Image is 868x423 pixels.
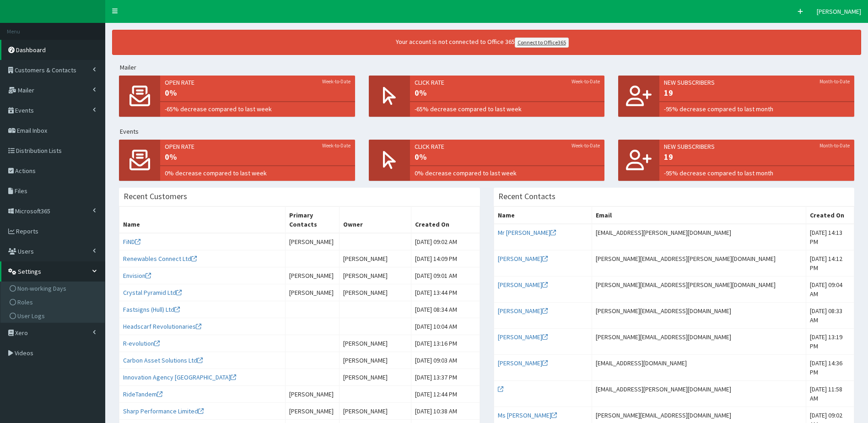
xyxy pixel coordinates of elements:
td: [DATE] 13:37 PM [411,369,480,386]
h5: Mailer [120,64,861,71]
td: [PERSON_NAME] [286,386,340,403]
span: Settings [18,267,41,276]
span: [PERSON_NAME] [817,7,861,16]
td: [DATE] 13:16 PM [411,335,480,352]
span: Dashboard [16,46,46,54]
td: [PERSON_NAME] [286,284,340,301]
a: Crystal Pyramid Ltd [123,288,182,297]
td: [PERSON_NAME] [286,267,340,284]
a: Ms [PERSON_NAME] [498,411,557,419]
th: Name [119,207,286,233]
a: Innovation Agency [GEOGRAPHIC_DATA] [123,373,236,381]
a: [PERSON_NAME] [498,281,548,289]
span: 19 [664,87,850,99]
a: Fastsigns (Hull) Ltd [123,305,180,314]
span: Click rate [415,142,600,151]
span: Videos [15,349,33,357]
a: Connect to Office365 [515,38,569,48]
span: 0% decrease compared to last week [415,168,600,178]
td: [PERSON_NAME] [340,403,411,420]
a: Headscarf Revolutionaries [123,322,201,331]
td: [PERSON_NAME][EMAIL_ADDRESS][PERSON_NAME][DOMAIN_NAME] [592,277,806,303]
span: 19 [664,151,850,163]
td: [DATE] 14:36 PM [806,355,854,381]
td: [PERSON_NAME] [286,403,340,420]
td: [DATE] 09:02 AM [411,233,480,250]
td: [DATE] 14:09 PM [411,250,480,267]
a: [PERSON_NAME] [498,359,548,367]
small: Week-to-Date [322,142,350,149]
td: [EMAIL_ADDRESS][PERSON_NAME][DOMAIN_NAME] [592,381,806,407]
span: Email Inbox [17,126,47,135]
a: Roles [3,295,105,309]
span: User Logs [17,312,45,320]
span: 0% [415,87,600,99]
th: Primary Contacts [286,207,340,233]
span: Mailer [18,86,34,94]
span: 0% [165,87,350,99]
span: 0% decrease compared to last week [165,168,350,178]
a: Sharp Performance Limited [123,407,204,415]
th: Created On [806,207,854,224]
td: [DATE] 08:34 AM [411,301,480,318]
td: [DATE] 10:38 AM [411,403,480,420]
td: [PERSON_NAME] [340,352,411,369]
span: Files [15,187,27,195]
td: [DATE] 09:04 AM [806,277,854,303]
small: Month-to-Date [819,78,850,85]
h3: Recent Contacts [498,192,555,201]
small: Week-to-Date [322,78,350,85]
span: Open rate [165,142,350,151]
div: Your account is not connected to Office 365 [221,37,743,48]
span: Users [18,247,34,255]
span: Customers & Contacts [15,66,76,74]
td: [EMAIL_ADDRESS][PERSON_NAME][DOMAIN_NAME] [592,224,806,250]
td: [PERSON_NAME][EMAIL_ADDRESS][DOMAIN_NAME] [592,329,806,355]
th: Owner [340,207,411,233]
a: Renewables Connect Ltd [123,255,197,263]
span: -95% decrease compared to last month [664,168,850,178]
span: Actions [15,167,36,175]
a: Non-working Days [3,282,105,295]
span: 0% [165,151,350,163]
th: Email [592,207,806,224]
small: Month-to-Date [819,142,850,149]
span: -65% decrease compared to last week [165,104,350,114]
span: Events [15,106,34,114]
td: [PERSON_NAME] [286,233,340,250]
span: Microsoft365 [15,207,50,215]
small: Week-to-Date [571,78,600,85]
th: Name [494,207,592,224]
a: User Logs [3,309,105,323]
td: [DATE] 11:58 AM [806,381,854,407]
span: Click rate [415,78,600,87]
td: [DATE] 13:44 PM [411,284,480,301]
span: Distribution Lists [16,146,62,155]
span: 0% [415,151,600,163]
td: [DATE] 10:04 AM [411,318,480,335]
a: Mr [PERSON_NAME] [498,228,556,237]
h5: Events [120,128,861,135]
td: [PERSON_NAME] [340,369,411,386]
a: R-evolution [123,339,160,347]
a: Carbon Asset Solutions Ltd [123,356,203,364]
span: Non-working Days [17,284,66,293]
span: Reports [16,227,38,235]
td: [PERSON_NAME] [340,284,411,301]
td: [PERSON_NAME][EMAIL_ADDRESS][PERSON_NAME][DOMAIN_NAME] [592,250,806,277]
a: [PERSON_NAME] [498,255,548,263]
span: Open rate [165,78,350,87]
span: New Subscribers [664,142,850,151]
td: [DATE] 08:33 AM [806,303,854,329]
td: [DATE] 09:03 AM [411,352,480,369]
td: [DATE] 12:44 PM [411,386,480,403]
a: RideTandem [123,390,162,398]
td: [DATE] 14:13 PM [806,224,854,250]
span: Xero [15,329,28,337]
th: Created On [411,207,480,233]
td: [DATE] 14:12 PM [806,250,854,277]
td: [DATE] 13:19 PM [806,329,854,355]
a: Envision [123,271,151,280]
td: [PERSON_NAME] [340,335,411,352]
span: -65% decrease compared to last week [415,104,600,114]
